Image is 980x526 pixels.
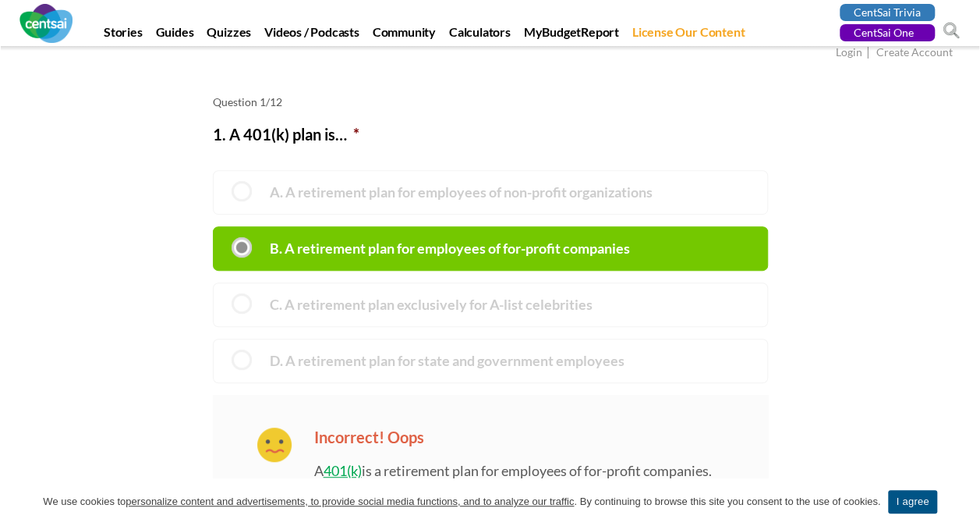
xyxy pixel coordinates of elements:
a: Stories [98,24,148,46]
a: CentSai One [840,24,935,41]
span: | [865,44,874,62]
a: Create Account [876,45,953,62]
a: 401(k) [324,462,362,479]
div: Incorrect! Oops [314,428,424,446]
a: Calculators [444,24,516,46]
label: B. A retirement plan for employees of for-profit companies [213,226,768,271]
a: CentSai Trivia [840,4,935,21]
label: 1. A 401(k) plan is… [213,122,359,147]
a: Login [836,45,862,62]
a: Quizzes [201,24,256,46]
a: Guides [150,24,200,46]
a: I agree [953,494,968,510]
span: We use cookies to . By continuing to browse this site you consent to the use of cookies. [43,494,880,510]
label: A. A retirement plan for employees of non-profit organizations [213,170,768,215]
u: personalize content and advertisements, to provide social media functions, and to analyze our tra... [126,496,574,507]
a: I agree [888,490,936,514]
a: Community [367,24,441,46]
img: CentSai [19,4,73,43]
li: Question 1/12 [213,94,768,110]
a: MyBudgetReport [518,24,624,46]
a: Videos / Podcasts [259,24,365,46]
a: License Our Content [627,24,750,46]
label: D. A retirement plan for state and government employees [213,339,768,383]
label: C. A retirement plan exclusively for A-list celebrities [213,283,768,327]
